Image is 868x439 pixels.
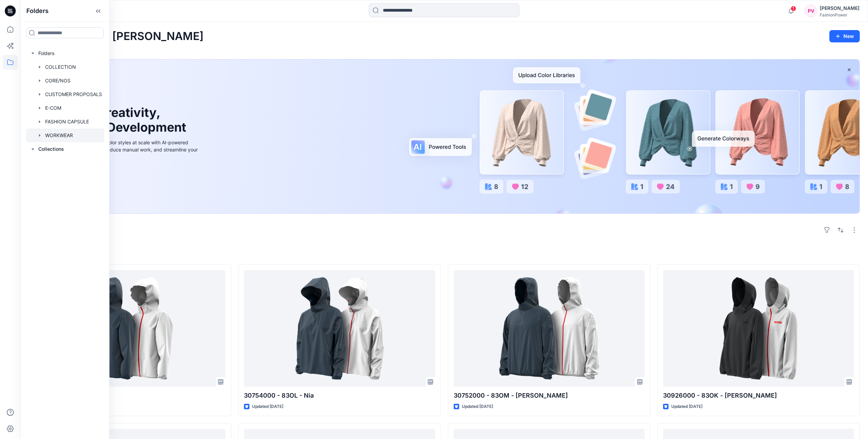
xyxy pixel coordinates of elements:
p: Collections [38,145,64,153]
p: Updated [DATE] [671,403,702,410]
p: Updated [DATE] [252,403,283,410]
p: 30748000 - 83OK - Odin [35,391,225,400]
h2: Welcome back, [PERSON_NAME] [29,30,204,43]
p: Updated [DATE] [462,403,493,410]
a: 30926000 - 83OK - Odell [663,270,854,387]
div: FashionPower [820,12,859,17]
button: New [829,30,860,42]
h1: Unleash Creativity, Speed Up Development [46,105,189,135]
div: [PERSON_NAME] [820,4,859,12]
a: 30748000 - 83OK - Odin [35,270,225,387]
div: PV [805,5,817,17]
p: 30752000 - 83OM - [PERSON_NAME] [454,391,645,400]
p: 30926000 - 83OK - [PERSON_NAME] [663,391,854,400]
span: 1 [791,6,796,11]
a: 30754000 - 83OL - Nia [244,270,435,387]
p: 30754000 - 83OL - Nia [244,391,435,400]
h4: Styles [29,249,860,257]
div: Explore ideas faster and recolor styles at scale with AI-powered tools that boost creativity, red... [46,139,199,160]
a: 30752000 - 83OM - Neil [454,270,645,387]
a: Discover more [46,169,199,182]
